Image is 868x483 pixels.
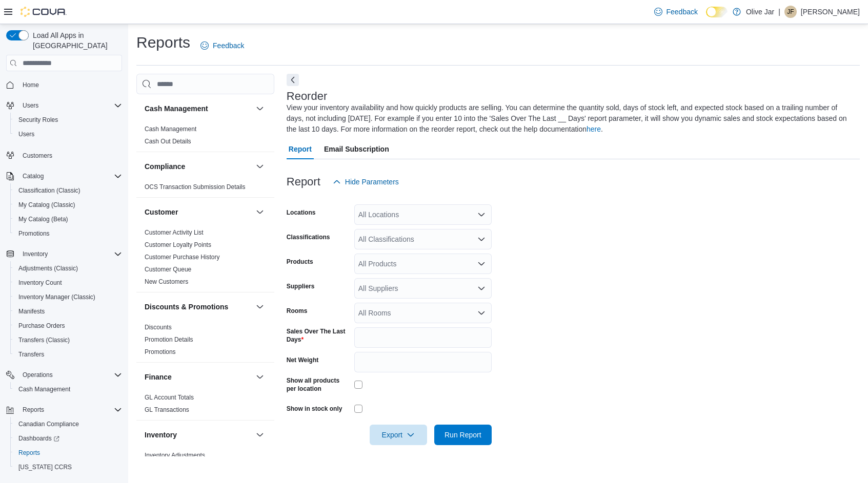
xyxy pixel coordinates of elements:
button: Reports [10,446,126,460]
a: GL Transactions [145,406,189,413]
a: Inventory Count [14,277,66,289]
span: Reports [18,449,40,457]
span: Cash Management [14,383,122,395]
a: Promotions [14,227,54,240]
span: Home [18,78,122,91]
span: Transfers [18,350,44,359]
button: Discounts & Promotions [254,301,266,313]
span: Classification (Classic) [14,184,122,197]
button: Export [370,425,427,445]
h3: Report [287,176,320,188]
div: View your inventory availability and how quickly products are selling. You can determine the quan... [287,102,855,135]
a: Canadian Compliance [14,418,83,430]
button: [US_STATE] CCRS [10,460,126,474]
button: Cash Management [254,102,266,115]
button: Open list of options [477,260,486,268]
div: Discounts & Promotions [136,321,274,362]
span: Reports [14,447,122,459]
div: Finance [136,391,274,420]
a: Manifests [14,305,49,318]
a: Users [14,128,38,140]
a: Transfers (Classic) [14,334,74,346]
span: JF [787,6,794,18]
button: Home [2,77,126,92]
button: Security Roles [10,113,126,127]
button: Purchase Orders [10,319,126,333]
h3: Cash Management [145,103,208,114]
span: Users [18,130,34,138]
button: Canadian Compliance [10,417,126,431]
button: Open list of options [477,284,486,292]
a: New Customers [145,278,188,285]
button: Classification (Classic) [10,183,126,198]
a: Customer Activity List [145,229,204,236]
label: Classifications [287,233,330,241]
span: Inventory Count [14,277,122,289]
span: Canadian Compliance [18,420,79,428]
button: Open list of options [477,235,486,243]
img: Cova [21,7,67,17]
h3: Compliance [145,161,185,172]
button: Discounts & Promotions [145,302,252,312]
p: [PERSON_NAME] [801,6,860,18]
button: Hide Parameters [329,172,403,192]
div: Customer [136,226,274,292]
a: Customers [18,150,56,162]
a: Feedback [650,2,702,22]
button: Manifests [10,304,126,319]
div: Compliance [136,181,274,197]
span: Users [14,128,122,140]
span: Manifests [14,305,122,318]
button: Compliance [254,160,266,173]
button: My Catalog (Beta) [10,212,126,226]
button: Operations [2,368,126,382]
span: Classification (Classic) [18,186,80,195]
span: My Catalog (Beta) [18,215,68,223]
button: Reports [18,404,48,416]
a: Classification (Classic) [14,184,85,197]
a: Security Roles [14,114,62,126]
a: Reports [14,447,44,459]
label: Show in stock only [287,405,342,413]
span: Adjustments (Classic) [14,262,122,275]
button: Inventory [2,247,126,261]
button: Users [18,99,43,112]
button: Open list of options [477,309,486,317]
button: Inventory [254,429,266,441]
span: Users [18,99,122,112]
a: Inventory Adjustments [145,452,205,459]
label: Products [287,258,313,266]
span: Inventory [23,250,48,258]
span: [US_STATE] CCRS [18,463,72,471]
span: Report [289,139,312,159]
button: Inventory [145,430,252,440]
span: Reports [18,404,122,416]
span: Promotions [18,229,50,238]
a: here [587,125,601,133]
span: Transfers [14,348,122,361]
a: My Catalog (Beta) [14,213,72,225]
h3: Customer [145,207,178,217]
button: Open list of options [477,211,486,219]
button: Reports [2,403,126,417]
button: Finance [145,372,252,382]
span: Dashboards [18,434,59,443]
a: Cash Management [14,383,74,395]
span: Operations [18,369,122,381]
button: Customers [2,148,126,162]
label: Rooms [287,307,308,315]
span: Operations [23,371,53,379]
span: Purchase Orders [18,322,65,330]
a: Cash Management [145,125,196,133]
span: My Catalog (Classic) [14,199,122,211]
button: Catalog [18,170,48,182]
span: Canadian Compliance [14,418,122,430]
h1: Reports [136,32,190,53]
label: Show all products per location [287,376,350,393]
a: Home [18,79,43,91]
span: Reports [23,406,44,414]
button: Cash Management [10,382,126,396]
a: Transfers [14,348,48,361]
a: Feedback [196,35,248,56]
button: Next [287,74,299,86]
